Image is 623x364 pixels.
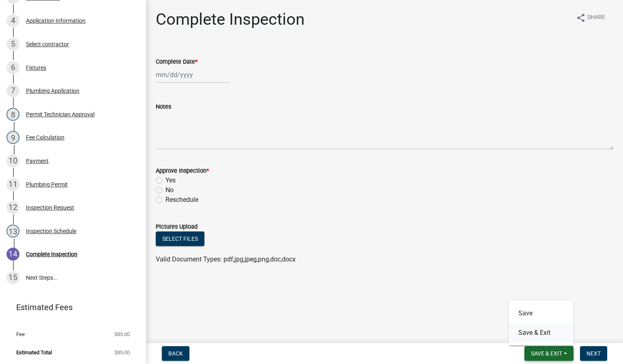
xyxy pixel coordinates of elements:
[509,300,574,346] div: Save & Exit
[156,224,198,230] label: Pictures Upload
[16,350,52,355] span: Estimated Total
[156,104,171,110] label: Notes
[168,350,183,357] span: Back
[156,66,230,83] input: mm/dd/yyyy
[26,182,68,187] div: Plumbing Permit
[6,108,19,121] div: 8
[580,346,607,361] button: Next
[26,251,77,257] div: Complete Inspection
[586,350,601,357] span: Next
[156,59,198,65] label: Complete Date
[524,346,574,361] button: Save & Exit
[156,255,296,263] span: Valid Document Types: pdf,jpg,jpeg,png,doc,docx
[6,178,19,191] div: 11
[587,13,605,23] span: Share
[6,84,19,97] div: 7
[569,10,612,26] button: shareShare
[6,61,19,74] div: 6
[6,131,19,144] div: 9
[6,201,19,214] div: 12
[6,271,19,284] div: 15
[162,346,189,361] button: Back
[6,14,19,27] div: 4
[509,304,574,323] button: Save
[156,168,209,174] label: Approve Inspection
[509,323,574,343] button: Save & Exit
[26,88,79,94] div: Plumbing Application
[6,225,19,238] div: 13
[26,205,74,210] div: Inspection Request
[26,135,64,140] div: Fee Calculation
[6,154,19,167] div: 10
[6,248,19,261] div: 14
[26,228,76,234] div: Inspection Schedule
[156,231,204,246] button: Select files
[531,350,562,357] span: Save & Exit
[26,41,69,47] div: Select contractor
[6,38,19,51] div: 5
[114,332,130,337] span: $85.00
[576,13,586,23] i: share
[26,18,86,24] div: Application Information
[26,111,95,117] div: Permit Technician Approval
[26,158,49,164] div: Payment
[26,65,46,71] div: Fixtures
[165,176,176,185] label: Yes
[6,299,133,315] a: Estimated Fees
[156,10,305,29] h1: Complete Inspection
[114,350,130,355] span: $85.00
[165,185,174,195] label: No
[165,195,198,205] label: Reschedule
[16,332,25,337] span: Fee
